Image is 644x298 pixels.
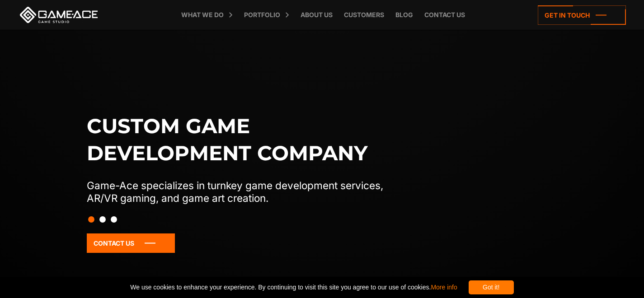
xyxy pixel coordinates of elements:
[88,212,94,227] button: Slide 1
[111,212,117,227] button: Slide 3
[87,112,402,167] h1: Custom game development company
[538,5,626,25] a: Get in touch
[87,233,175,253] a: Contact Us
[431,284,457,291] a: More info
[130,280,457,294] span: We use cookies to enhance your experience. By continuing to visit this site you agree to our use ...
[87,179,402,205] p: Game-Ace specializes in turnkey game development services, AR/VR gaming, and game art creation.
[99,212,106,227] button: Slide 2
[469,280,514,294] div: Got it!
